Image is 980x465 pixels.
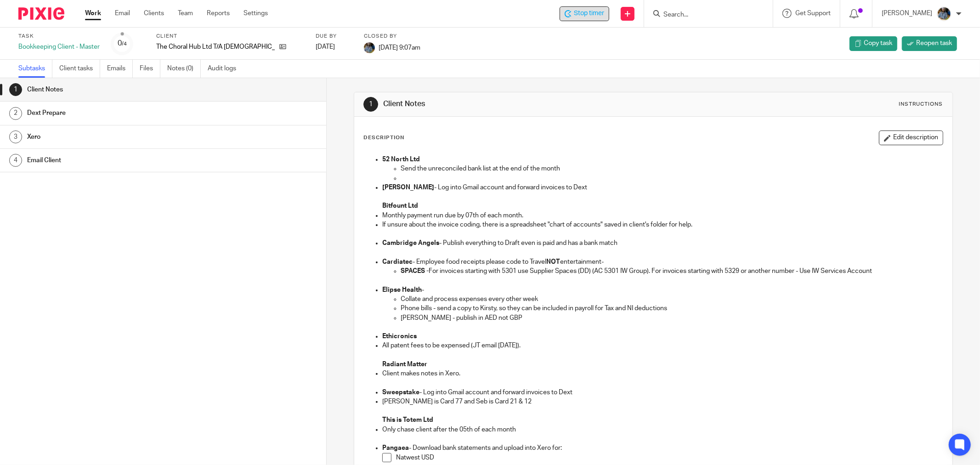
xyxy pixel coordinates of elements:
[879,130,943,145] button: Edit description
[382,287,422,293] strong: Elipse Health
[382,361,427,368] strong: Radiant Matter
[382,211,943,220] p: Monthly payment run due by 07th of each month.
[382,259,413,265] strong: Cardiatec
[244,9,268,18] a: Settings
[401,295,943,304] p: Collate and process expenses every other week
[396,453,943,462] p: Natwest USD
[382,257,943,267] p: - Employee food receipts please code to Travel entertainment-
[401,268,429,274] strong: SPACES -
[156,42,275,51] p: The Choral Hub Ltd T/A [DEMOGRAPHIC_DATA]
[27,106,221,120] h1: Dext Prepare
[382,417,433,423] strong: This is Totem Ltd
[59,60,100,78] a: Client tasks
[382,240,439,246] strong: Cambridge Angels
[795,10,831,17] span: Get Support
[118,38,127,49] div: 0
[18,42,100,51] div: Bookkeeping Client - Master
[27,153,221,167] h1: Email Client
[574,9,604,18] span: Stop timer
[382,443,943,453] p: - Download bank statements and upload into Xero for:
[382,388,943,397] p: - Log into Gmail account and forward invoices to Dext
[178,9,193,18] a: Team
[663,11,745,19] input: Search
[9,130,22,143] div: 3
[916,39,952,48] span: Reopen task
[382,220,943,229] p: If unsure about the invoice coding, there is a spreadsheet "chart of accounts" saved in client's ...
[382,389,419,396] strong: Sweepstake
[850,36,897,51] a: Copy task
[382,184,434,191] strong: [PERSON_NAME]
[207,9,230,18] a: Reports
[382,183,943,192] p: - Log into Gmail account and forward invoices to Dext
[18,60,52,78] a: Subtasks
[167,60,201,78] a: Notes (0)
[156,33,304,40] label: Client
[382,445,409,451] strong: Pangaea
[18,7,64,20] img: Pixie
[864,39,892,48] span: Copy task
[882,9,932,18] p: [PERSON_NAME]
[85,9,101,18] a: Work
[382,238,943,248] p: - Publish everything to Draft even is paid and has a bank match
[144,9,164,18] a: Clients
[122,41,127,46] small: /4
[316,33,352,40] label: Due by
[899,101,943,108] div: Instructions
[27,83,221,96] h1: Client Notes
[316,42,352,51] div: [DATE]
[208,60,243,78] a: Audit logs
[401,164,943,173] p: Send the unreconciled bank list at the end of the month
[560,6,609,21] div: The Choral Hub Ltd T/A Biiah - Bookkeeping Client - Master
[382,156,420,163] strong: 52 North Ltd
[401,267,943,276] p: For invoices starting with 5301 use Supplier Spaces (DD) (AC 5301 IW Group). For invoices startin...
[401,304,943,313] p: Phone bills - send a copy to Kirsty, so they can be included in payroll for Tax and NI deductions
[546,259,560,265] strong: NOT
[382,285,943,295] p: -
[9,107,22,120] div: 2
[383,99,673,109] h1: Client Notes
[364,42,375,53] img: Jaskaran%20Singh.jpeg
[115,9,130,18] a: Email
[382,369,943,378] p: Client makes notes in Xero.
[401,313,943,323] p: [PERSON_NAME] - publish in AED not GBP
[9,154,22,167] div: 4
[902,36,957,51] a: Reopen task
[382,341,943,350] p: All patent fees to be expensed (JT email [DATE]).
[27,130,221,144] h1: Xero
[363,134,404,142] p: Description
[382,397,943,406] p: [PERSON_NAME] is Card 77 and Seb is Card 21 & 12
[363,97,378,112] div: 1
[364,33,420,40] label: Closed by
[107,60,133,78] a: Emails
[382,203,418,209] strong: Bitfount Ltd
[140,60,160,78] a: Files
[382,333,417,340] strong: Ethicronics
[937,6,952,21] img: Jaskaran%20Singh.jpeg
[18,33,100,40] label: Task
[9,83,22,96] div: 1
[382,425,943,434] p: Only chase client after the 05th of each month
[379,44,420,51] span: [DATE] 9:07am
